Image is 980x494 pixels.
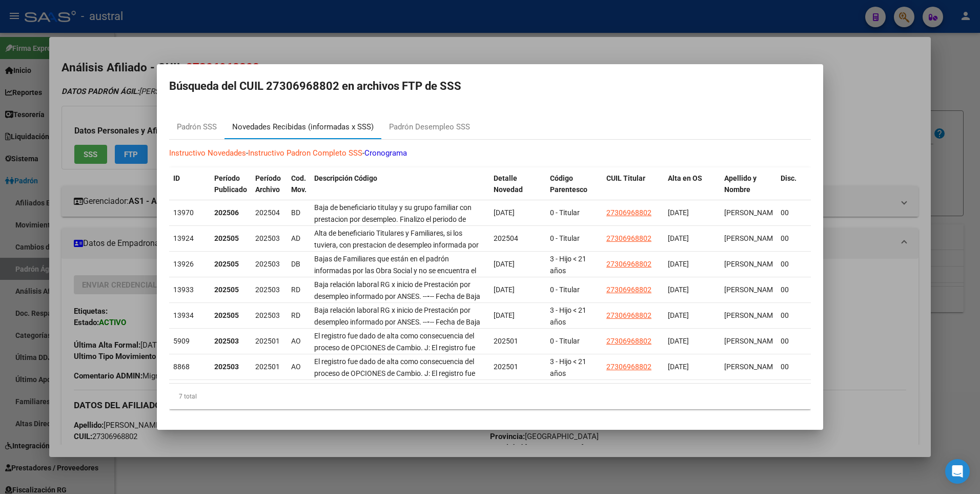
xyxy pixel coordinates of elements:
span: Descripción Código [314,174,377,182]
span: Período Archivo [255,174,281,194]
span: [DATE] [668,260,689,268]
span: 202503 [255,311,280,319]
span: 3 - Hijo < 21 años [550,255,586,275]
div: 00 [781,361,803,373]
datatable-header-cell: Disc. [777,167,807,213]
div: 00 [781,310,803,321]
span: Baja de beneficiario titulay y su grupo familiar con prestacion por desempleo. Finalizo el period... [314,203,482,258]
datatable-header-cell: ID [169,167,210,213]
div: 00 [781,207,803,219]
span: Cod. Mov. [291,174,307,194]
span: [PERSON_NAME] [724,311,779,319]
div: Novedades Recibidas (informadas x SSS) [232,121,374,133]
datatable-header-cell: Código Parentesco [546,167,602,213]
span: El registro fue dado de alta como consecuencia del proceso de OPCIONES de Cambio. J: El registro ... [314,332,475,433]
span: DB [291,260,300,268]
span: [DATE] [668,208,689,217]
strong: 202505 [214,311,239,319]
strong: 202503 [214,363,239,371]
strong: 202503 [214,337,239,345]
span: Detalle Novedad [494,174,523,194]
span: AO [291,363,301,371]
datatable-header-cell: Descripción Código [310,167,489,213]
span: Disc. [781,174,797,182]
div: 7 total [169,384,811,409]
span: 13970 [173,208,194,217]
span: [DATE] [494,286,515,294]
span: 202501 [255,363,280,371]
span: [PERSON_NAME] [724,234,779,242]
span: 27306968802 [606,208,651,217]
span: 5909 [173,337,190,345]
span: 27306968802 [606,260,651,268]
span: 202503 [255,234,280,242]
span: [PERSON_NAME] [724,260,779,268]
span: 27306968802 [606,286,651,294]
span: Bajas de Familiares que están en el padrón informadas por las Obra Social y no se encuentra el Ti... [314,255,483,310]
span: Alta de beneficiario Titulares y Familiares, si los tuviera, con prestacion de desempleo informad... [314,229,479,284]
span: [DATE] [668,363,689,371]
span: 27306968802 [606,234,651,242]
div: Padrón SSS [177,121,217,133]
strong: 202505 [214,234,239,242]
span: 27306968802 [606,337,651,345]
div: 00 [781,284,803,296]
span: 13924 [173,234,194,242]
span: AO [291,337,301,345]
span: [PERSON_NAME] [724,286,779,294]
div: Open Intercom Messenger [945,459,970,484]
span: 0 - Titular [550,337,580,345]
span: 202504 [255,208,280,217]
span: 202503 [255,286,280,294]
span: AD [291,234,300,242]
span: BD [291,208,300,217]
datatable-header-cell: Detalle Novedad [489,167,546,213]
strong: 202505 [214,286,239,294]
span: Alta en OS [668,174,702,182]
a: Instructivo Novedades [169,148,246,158]
span: El registro fue dado de alta como consecuencia del proceso de OPCIONES de Cambio. J: El registro ... [314,357,475,459]
div: Padrón Desempleo SSS [389,121,470,133]
span: 0 - Titular [550,208,580,217]
span: [PERSON_NAME] [724,337,779,345]
a: Cronograma [364,148,407,158]
strong: 202506 [214,208,239,217]
span: 202501 [494,363,518,371]
datatable-header-cell: Cod. Mov. [287,167,310,213]
span: Baja relación laboral RG x inicio de Prestación por desempleo informado por ANSES. -- -- Fecha de... [314,306,480,326]
span: [DATE] [494,260,515,268]
p: - - [169,147,811,159]
span: [DATE] [668,286,689,294]
span: [DATE] [494,311,515,319]
span: Período Publicado [214,174,247,194]
strong: 202505 [214,260,239,268]
span: CUIL Titular [606,174,645,182]
span: 13933 [173,286,194,294]
span: [PERSON_NAME] [724,208,779,217]
div: 00 [781,233,803,244]
span: [DATE] [668,234,689,242]
span: RD [291,286,300,294]
span: RD [291,311,300,319]
datatable-header-cell: Cierre presentación [807,167,864,213]
datatable-header-cell: CUIL Titular [602,167,664,213]
datatable-header-cell: Período Publicado [210,167,251,213]
span: Código Parentesco [550,174,587,194]
datatable-header-cell: Período Archivo [251,167,287,213]
span: 8868 [173,363,190,371]
span: 27306968802 [606,311,651,319]
span: 3 - Hijo < 21 años [550,306,586,326]
datatable-header-cell: Alta en OS [664,167,720,213]
span: [DATE] [668,337,689,345]
span: 202501 [494,337,518,345]
span: 0 - Titular [550,286,580,294]
span: [DATE] [494,208,515,217]
span: 13926 [173,260,194,268]
span: 202501 [255,337,280,345]
h2: Búsqueda del CUIL 27306968802 en archivos FTP de SSS [169,77,811,96]
a: Instructivo Padron Completo SSS [248,148,362,158]
div: 00 [781,258,803,270]
span: Apellido y Nombre [724,174,757,194]
span: Baja relación laboral RG x inicio de Prestación por desempleo informado por ANSES. -- -- Fecha de... [314,280,480,300]
span: 0 - Titular [550,234,580,242]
